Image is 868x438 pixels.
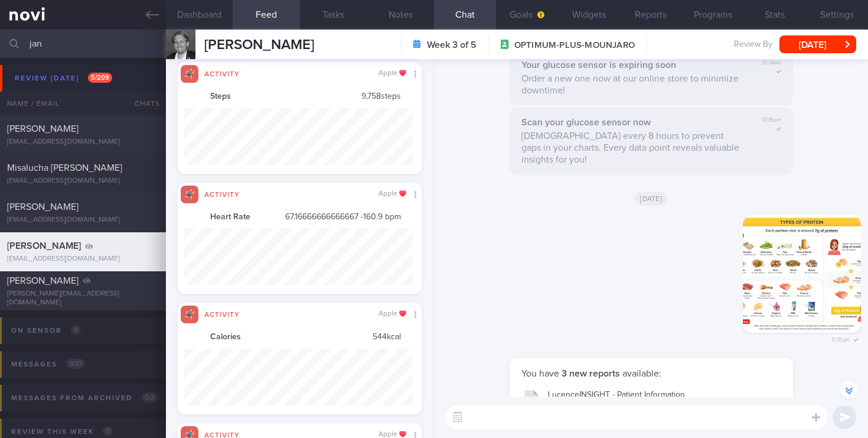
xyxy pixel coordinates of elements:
[7,138,159,147] div: [EMAIL_ADDRESS][DOMAIN_NAME]
[71,325,81,335] span: 0
[521,118,651,127] strong: Scan your glucose sensor now
[198,189,246,199] div: Activity
[634,192,668,206] span: [DATE]
[7,255,159,264] div: [EMAIL_ADDRESS][DOMAIN_NAME]
[521,73,746,96] p: Order a new one now at our online store to minimize downtime!
[7,202,79,212] span: [PERSON_NAME]
[743,215,861,333] img: Photo by Sue-Anne
[514,40,635,51] span: OPTIMUM-PLUS-MOUNJARO
[7,124,79,134] span: [PERSON_NAME]
[762,116,781,124] span: 10:18am
[427,39,477,51] strong: Week 3 of 5
[7,290,159,307] div: [PERSON_NAME][EMAIL_ADDRESS][DOMAIN_NAME]
[779,35,856,53] button: [DATE]
[378,190,406,199] div: Apple
[521,368,781,379] p: You have available:
[521,130,745,166] p: [DEMOGRAPHIC_DATA] every 8 hours to prevent gaps in your charts. Every data point reveals valuabl...
[831,333,850,344] span: 11:35am
[515,382,787,420] button: LucenceINSIGHT - Patient Information
[12,70,115,86] div: Review [DATE]
[762,59,781,67] span: 12:14am
[7,177,159,186] div: [EMAIL_ADDRESS][DOMAIN_NAME]
[559,369,622,378] strong: 3 new reports
[378,310,406,319] div: Apple
[66,359,85,369] span: 0 / 37
[548,390,781,414] div: LucenceINSIGHT - Patient Information
[210,92,231,102] strong: Steps
[7,216,159,225] div: [EMAIL_ADDRESS][DOMAIN_NAME]
[8,323,84,339] div: On sensor
[8,390,161,406] div: Messages from Archived
[7,276,79,285] span: [PERSON_NAME]
[373,332,401,343] span: 544 kcal
[142,392,158,403] span: 0 / 2
[210,332,241,343] strong: Calories
[378,69,406,78] div: Apple
[7,163,122,173] span: Misalucha [PERSON_NAME]
[198,309,246,319] div: Activity
[88,73,112,83] span: 5 / 209
[361,92,401,102] span: 9,758 steps
[210,212,250,223] strong: Heart Rate
[7,241,81,251] span: [PERSON_NAME]
[103,426,113,436] span: 0
[521,60,676,70] strong: Your glucose sensor is expiring soon
[119,92,166,115] div: Chats
[8,356,88,372] div: Messages
[198,68,246,78] div: Activity
[285,212,401,223] span: 67.16666666666667 - 160.9 bpm
[204,38,314,52] span: [PERSON_NAME]
[734,40,772,50] span: Review By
